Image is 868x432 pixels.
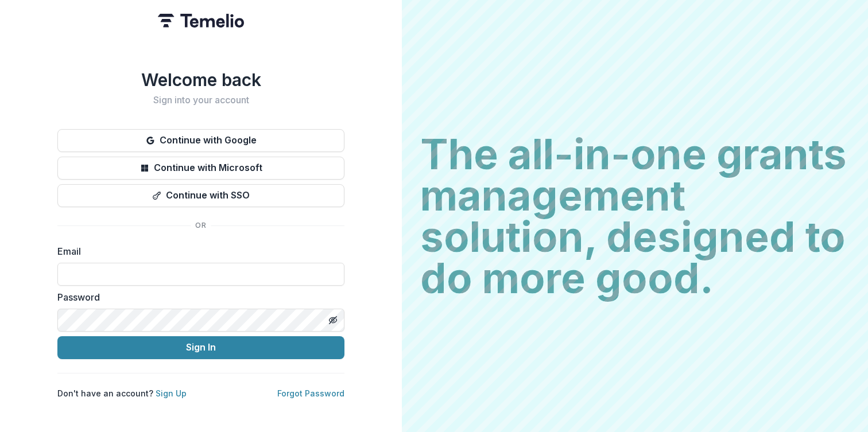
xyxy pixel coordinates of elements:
[57,290,338,304] label: Password
[57,95,344,106] h2: Sign into your account
[277,388,344,398] a: Forgot Password
[158,14,244,28] img: Temelio
[57,336,344,359] button: Sign In
[57,69,344,90] h1: Welcome back
[324,311,342,329] button: Toggle password visibility
[156,388,187,398] a: Sign Up
[57,157,344,180] button: Continue with Microsoft
[57,244,338,258] label: Email
[57,184,344,207] button: Continue with SSO
[57,387,187,399] p: Don't have an account?
[57,129,344,152] button: Continue with Google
